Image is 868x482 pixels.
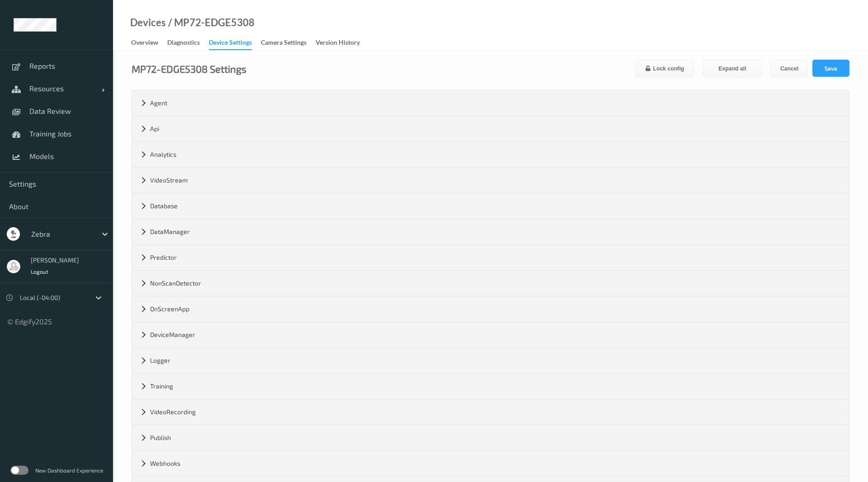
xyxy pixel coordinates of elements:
button: Expand all [703,60,762,77]
div: VideoRecording [132,399,849,425]
button: Lock config [635,60,694,77]
div: Device Settings [209,38,252,50]
div: Overview [131,38,158,49]
div: DataManager [132,219,849,244]
div: Analytics [132,142,849,167]
button: Cancel [771,60,808,77]
div: VideoStream [132,168,849,193]
div: Agent [132,90,849,116]
div: Webhooks [132,451,849,476]
div: NonScanDetector [132,271,849,296]
div: Publish [132,425,849,450]
div: Training [132,374,849,399]
div: Diagnostics [167,38,200,49]
div: DeviceManager [132,322,849,347]
div: Version History [316,38,360,49]
div: Api [132,116,849,141]
a: Devices [130,18,166,27]
div: Logger [132,348,849,373]
a: Version History [316,37,369,49]
a: Camera Settings [261,37,316,49]
a: Overview [131,37,167,49]
div: Camera Settings [261,38,307,49]
button: Save [812,60,849,77]
div: Predictor [132,245,849,270]
div: OnScreenApp [132,296,849,322]
a: Diagnostics [167,37,209,49]
div: MP72-EDGE5308 Settings [132,64,246,73]
div: / MP72-EDGE5308 [166,18,255,27]
div: Database [132,193,849,219]
a: Device Settings [209,37,261,50]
